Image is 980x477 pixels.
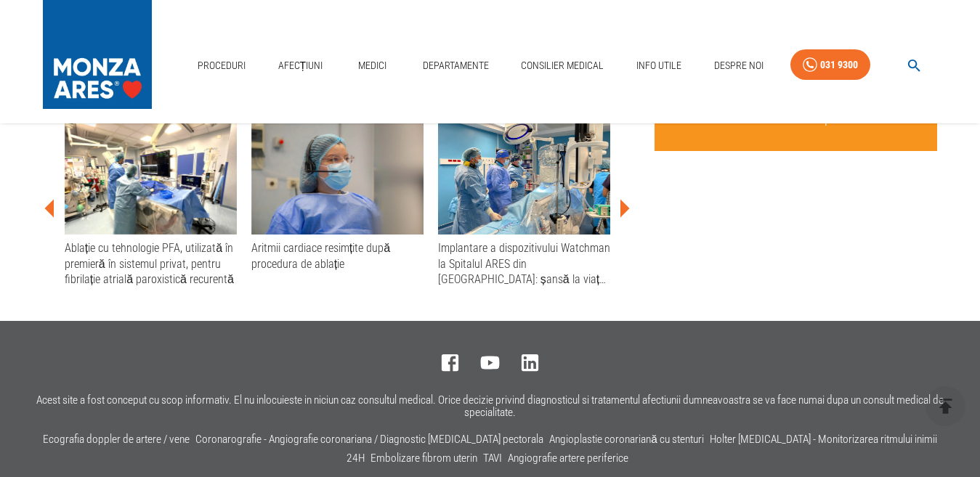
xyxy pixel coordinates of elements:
a: Despre Noi [708,51,769,81]
a: Angioplastie coronariană cu stenturi [549,433,704,446]
a: Proceduri [192,51,251,81]
img: Implantare a dispozitivului Watchman la Spitalul ARES din Cluj-Napoca: șansă la viață pentru un p... [438,118,610,235]
div: Ablație cu tehnologie PFA, utilizată în premieră în sistemul privat, pentru fibrilație atrială pa... [65,240,237,287]
a: Medici [349,51,396,81]
img: Aritmii cardiace resimțite după procedura de ablație [251,118,424,235]
div: Aritmii cardiace resimțite după procedura de ablație [251,240,424,272]
a: Implantare a dispozitivului Watchman la Spitalul ARES din [GEOGRAPHIC_DATA]: șansă la viață pentr... [438,118,610,287]
a: Afecțiuni [272,51,329,81]
a: Ablație cu tehnologie PFA, utilizată în premieră în sistemul privat, pentru fibrilație atrială pa... [65,118,237,287]
a: Angiografie artere periferice [508,452,628,465]
a: Embolizare fibrom uterin [370,452,477,465]
a: Coronarografie - Angiografie coronariana / Diagnostic [MEDICAL_DATA] pectorala [195,433,543,446]
a: Holter [MEDICAL_DATA] - Monitorizarea ritmului inimii 24H [347,433,937,465]
div: Implantare a dispozitivului Watchman la Spitalul ARES din [GEOGRAPHIC_DATA]: șansă la viață pentr... [438,240,610,287]
a: Info Utile [631,51,687,81]
a: Ecografia doppler de artere / vene [43,433,190,446]
p: Acest site a fost conceput cu scop informativ. El nu inlocuieste in niciun caz consultul medical.... [17,394,963,419]
a: Consilier Medical [515,51,610,81]
img: Ablație cu tehnologie PFA, utilizată în premieră în sistemul privat, pentru fibrilație atrială pa... [65,118,237,235]
a: Departamente [417,51,495,81]
a: TAVI [483,452,502,465]
div: 031 9300 [820,56,858,74]
button: delete [926,386,965,426]
a: Aritmii cardiace resimțite după procedura de ablație [251,118,424,272]
a: 031 9300 [790,49,870,81]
